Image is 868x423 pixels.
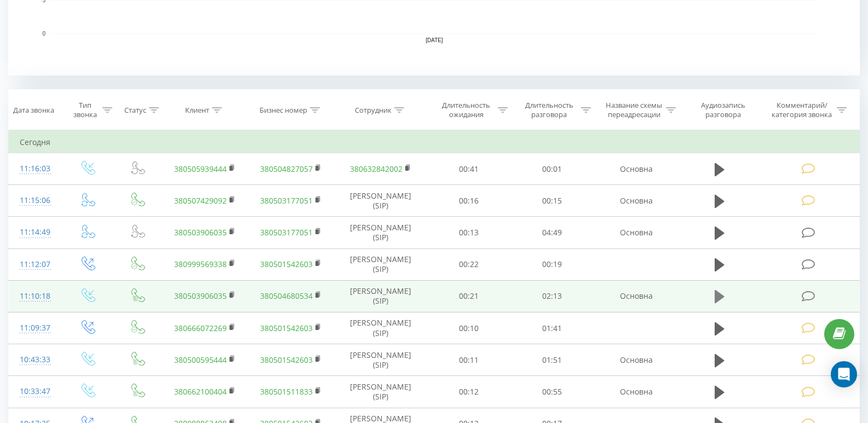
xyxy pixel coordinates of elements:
td: [PERSON_NAME] (SIP) [334,312,427,344]
td: 00:55 [510,376,594,408]
td: Основна [593,185,680,217]
div: Аудиозапись разговора [689,101,757,119]
td: [PERSON_NAME] (SIP) [334,185,427,217]
div: Open Intercom Messenger [831,361,857,387]
div: Длительность ожидания [437,101,495,119]
td: 00:12 [427,376,510,408]
a: 380662100404 [174,386,227,397]
td: [PERSON_NAME] (SIP) [334,344,427,376]
td: 00:13 [427,217,510,248]
div: 11:12:07 [20,254,51,275]
td: 00:19 [510,248,594,280]
td: [PERSON_NAME] (SIP) [334,376,427,408]
a: 380504827057 [260,164,313,174]
td: 02:13 [510,280,594,312]
a: 380503177051 [260,195,313,206]
div: 11:09:37 [20,317,51,339]
td: 00:22 [427,248,510,280]
div: Длительность разговора [520,101,578,119]
div: Комментарий/категория звонка [770,101,834,119]
a: 380501542603 [260,323,313,333]
div: 11:14:49 [20,222,51,243]
div: 10:43:33 [20,349,51,370]
td: 00:10 [427,312,510,344]
td: Основна [593,217,680,248]
a: 380666072269 [174,323,227,333]
td: Основна [593,280,680,312]
div: Сотрудник [355,106,392,115]
div: Тип звонка [71,101,99,119]
div: 11:15:06 [20,190,51,211]
td: Основна [593,376,680,408]
div: Клиент [185,106,209,115]
a: 380505939444 [174,164,227,174]
td: 04:49 [510,217,594,248]
a: 380503906035 [174,227,227,237]
a: 380999569338 [174,259,227,269]
a: 380500595444 [174,355,227,365]
td: 00:15 [510,185,594,217]
td: 00:16 [427,185,510,217]
a: 380632842002 [350,164,403,174]
div: 11:10:18 [20,286,51,307]
td: [PERSON_NAME] (SIP) [334,217,427,248]
td: 00:11 [427,344,510,376]
div: 10:33:47 [20,381,51,402]
a: 380501542603 [260,355,313,365]
td: 01:51 [510,344,594,376]
a: 380501542603 [260,259,313,269]
td: 00:01 [510,153,594,185]
div: Статус [124,106,146,115]
td: Сегодня [9,131,860,153]
td: 00:21 [427,280,510,312]
div: 11:16:03 [20,158,51,179]
div: Название схемы переадресации [605,101,663,119]
a: 380501511833 [260,386,313,397]
a: 380503177051 [260,227,313,237]
td: 01:41 [510,312,594,344]
td: [PERSON_NAME] (SIP) [334,248,427,280]
td: 00:41 [427,153,510,185]
div: Бизнес номер [260,106,307,115]
a: 380504680534 [260,291,313,301]
div: Дата звонка [13,106,54,115]
a: 380503906035 [174,291,227,301]
text: 0 [42,31,45,37]
text: [DATE] [426,37,443,43]
td: [PERSON_NAME] (SIP) [334,280,427,312]
a: 380507429092 [174,195,227,206]
td: Основна [593,153,680,185]
td: Основна [593,344,680,376]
